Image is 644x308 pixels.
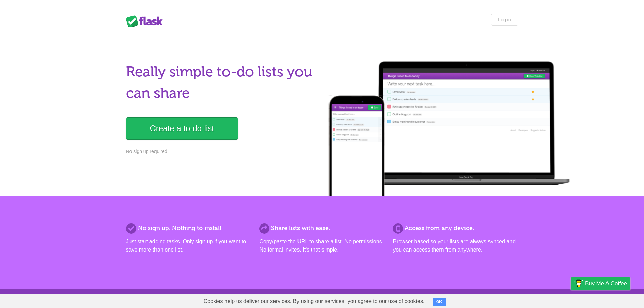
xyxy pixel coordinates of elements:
button: OK [433,298,446,306]
h2: Share lists with ease. [259,223,384,233]
p: No sign up required [126,148,318,155]
span: Buy me a coffee [585,278,627,289]
a: Create a to-do list [126,117,238,140]
p: Browser based so your lists are always synced and you can access them from anywhere. [393,238,518,254]
img: Buy me a coffee [574,278,583,289]
p: Just start adding tasks. Only sign up if you want to save more than one list. [126,238,251,254]
a: Log in [491,14,518,26]
span: Cookies help us deliver our services. By using our services, you agree to our use of cookies. [197,294,431,308]
h1: Really simple to-do lists you can share [126,61,318,104]
a: Buy me a coffee [571,277,630,290]
h2: Access from any device. [393,223,518,233]
p: Copy/paste the URL to share a list. No permissions. No formal invites. It's that simple. [259,238,384,254]
h2: No sign up. Nothing to install. [126,223,251,233]
div: Flask Lists [126,15,167,27]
